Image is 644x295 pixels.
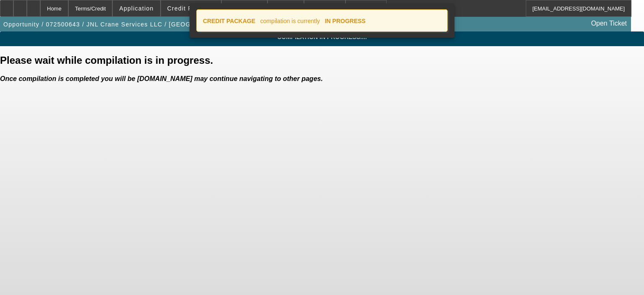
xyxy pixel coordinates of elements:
button: Credit Package [161,0,221,16]
span: Compilation in progress.... [6,34,638,40]
span: compilation is currently [260,18,320,24]
span: Opportunity / 072500643 / JNL Crane Services LLC / [GEOGRAPHIC_DATA][PERSON_NAME] [3,21,294,28]
span: Credit Package [167,5,215,12]
strong: IN PROGRESS [325,18,366,24]
a: Open Ticket [588,16,630,31]
button: Application [113,0,160,16]
strong: CREDIT PACKAGE [203,18,255,24]
span: Application [119,5,153,12]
